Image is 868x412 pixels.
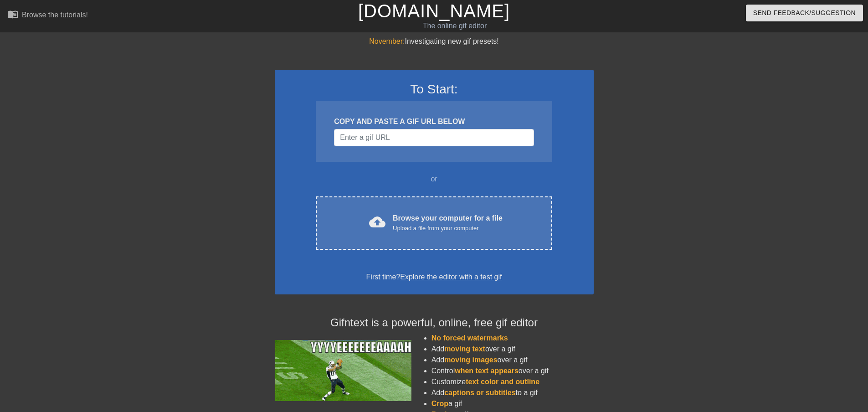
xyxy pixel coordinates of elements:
[431,400,448,407] span: Crop
[334,129,534,146] input: Username
[431,387,594,398] li: Add to a gif
[298,174,570,185] div: or
[444,356,497,364] span: moving images
[431,334,508,342] span: No forced watermarks
[753,7,856,19] span: Send Feedback/Suggestion
[431,376,594,387] li: Customize
[431,398,594,409] li: a gif
[7,9,18,20] span: menu_book
[431,366,594,376] li: Control over a gif
[466,378,539,386] span: text color and outline
[444,389,515,397] span: captions or subtitles
[275,340,411,401] img: football_small.gif
[275,316,594,330] h4: Gifntext is a powerful, online, free gif editor
[444,345,485,353] span: moving text
[431,344,594,355] li: Add over a gif
[431,355,594,366] li: Add over a gif
[393,213,503,233] div: Browse your computer for a file
[287,82,582,97] h3: To Start:
[287,272,582,283] div: First time?
[400,273,502,281] a: Explore the editor with a test gif
[358,1,510,21] a: [DOMAIN_NAME]
[7,9,88,23] a: Browse the tutorials!
[22,11,88,19] div: Browse the tutorials!
[369,37,405,45] span: November:
[369,214,385,230] span: cloud_upload
[393,224,503,233] div: Upload a file from your computer
[294,21,616,31] div: The online gif editor
[455,367,519,375] span: when text appears
[746,5,863,21] button: Send Feedback/Suggestion
[275,36,594,47] div: Investigating new gif presets!
[334,116,534,127] div: COPY AND PASTE A GIF URL BELOW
